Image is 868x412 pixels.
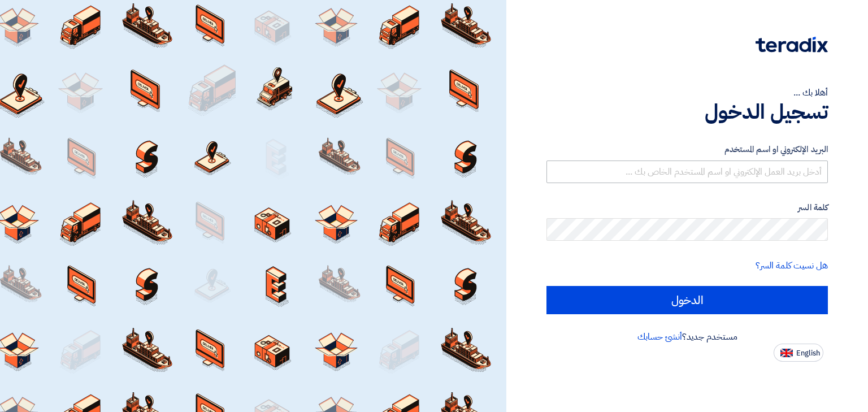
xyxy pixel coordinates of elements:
[756,37,828,53] img: Teradix logo
[637,330,682,344] a: أنشئ حسابك
[546,201,828,214] label: كلمة السر
[546,330,828,344] div: مستخدم جديد؟
[546,286,828,314] input: الدخول
[546,161,828,183] input: أدخل بريد العمل الإلكتروني او اسم المستخدم الخاص بك ...
[546,99,828,124] h1: تسجيل الدخول
[546,143,828,156] label: البريد الإلكتروني او اسم المستخدم
[774,344,823,362] button: English
[546,86,828,99] div: أهلا بك ...
[796,349,820,357] span: English
[780,349,793,357] img: en-US.png
[756,259,828,272] a: هل نسيت كلمة السر؟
